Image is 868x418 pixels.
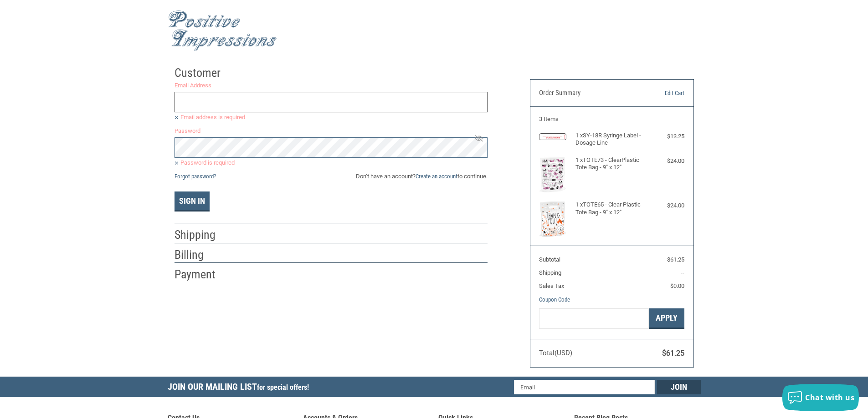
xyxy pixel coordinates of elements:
h3: Order Summary [539,89,638,98]
span: Don’t have an account? to continue. [356,172,488,181]
h5: Join Our Mailing List [168,377,313,400]
h2: Payment [175,267,228,282]
label: Email Address [175,81,488,90]
span: for special offers! [257,383,309,392]
div: $24.00 [648,201,684,210]
h4: 1 x TOTE73 - ClearPlastic Tote Bag - 9" x 12" [575,156,646,171]
h2: Billing [175,247,228,262]
a: Edit Cart [638,89,684,98]
h2: Shipping [175,227,228,242]
input: Email [514,380,655,394]
label: Password [175,126,488,136]
span: Chat with us [805,393,854,403]
img: Positive Impressions [168,10,277,51]
button: Chat with us [782,384,859,411]
span: -- [681,269,684,276]
span: $61.25 [662,349,684,358]
a: Create an account [416,173,457,180]
input: Gift Certificate or Coupon Code [539,308,649,329]
span: $61.25 [667,256,684,263]
a: Coupon Code [539,296,570,303]
span: $0.00 [670,282,684,289]
h4: 1 x TOTE65 - Clear Plastic Tote Bag - 9" x 12" [575,201,646,216]
h4: 1 x SY-18R Syringe Label - Dosage Line [575,132,646,147]
label: Password is required [175,159,488,166]
a: Forgot password? [175,173,216,180]
button: Apply [649,308,684,329]
div: $13.25 [648,132,684,141]
div: $24.00 [648,156,684,166]
button: Sign In [175,191,210,212]
span: Total (USD) [539,349,572,357]
h2: Customer [175,65,228,81]
span: Subtotal [539,256,560,263]
span: Sales Tax [539,282,564,289]
span: Shipping [539,269,561,276]
input: Join [657,380,701,394]
label: Email address is required [175,113,488,121]
h3: 3 Items [539,116,684,123]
